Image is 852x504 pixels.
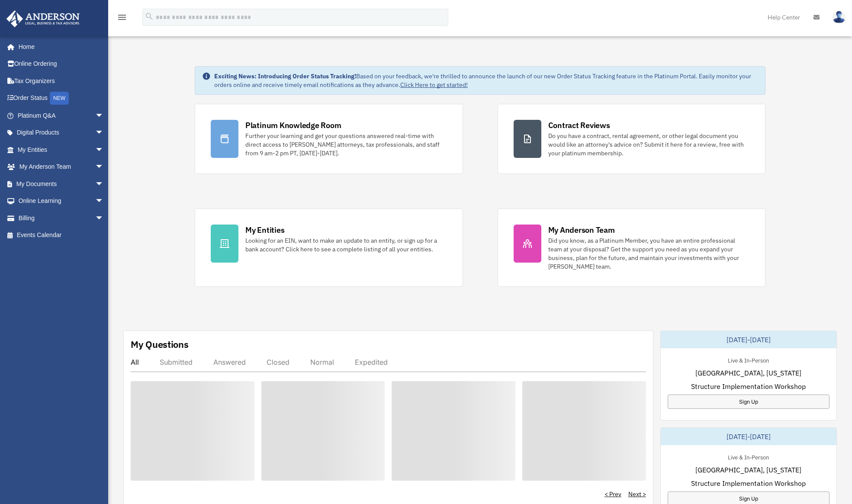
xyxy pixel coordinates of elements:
div: Expedited [355,358,388,366]
a: Billingarrow_drop_down [6,209,117,227]
a: My Entitiesarrow_drop_down [6,141,117,158]
a: Online Ordering [6,55,117,73]
span: arrow_drop_down [95,124,113,142]
i: menu [117,12,127,22]
span: arrow_drop_down [95,158,113,176]
div: Normal [310,358,334,366]
a: Events Calendar [6,227,117,244]
span: Structure Implementation Workshop [691,381,806,392]
a: My Anderson Teamarrow_drop_down [6,158,117,176]
span: arrow_drop_down [95,107,113,125]
a: Next > [628,490,646,498]
div: Do you have a contract, rental agreement, or other legal document you would like an attorney's ad... [548,132,750,157]
a: Tax Organizers [6,72,117,90]
div: Live & In-Person [721,355,776,364]
span: [GEOGRAPHIC_DATA], [US_STATE] [695,368,801,378]
a: Platinum Q&Aarrow_drop_down [6,107,117,124]
span: arrow_drop_down [95,193,113,210]
span: arrow_drop_down [95,209,113,227]
div: My Questions [131,338,189,351]
span: [GEOGRAPHIC_DATA], [US_STATE] [695,465,801,475]
div: [DATE]-[DATE] [661,331,836,348]
a: Click Here to get started! [400,81,468,89]
span: arrow_drop_down [95,141,113,159]
a: Contract Reviews Do you have a contract, rental agreement, or other legal document you would like... [498,104,766,174]
div: NEW [50,92,69,105]
i: search [145,12,154,21]
div: Submitted [160,358,193,366]
div: Platinum Knowledge Room [245,120,341,131]
a: Order StatusNEW [6,90,117,107]
a: My Entities Looking for an EIN, want to make an update to an entity, or sign up for a bank accoun... [195,209,463,287]
img: User Pic [833,11,846,23]
div: Live & In-Person [721,452,776,461]
a: Online Learningarrow_drop_down [6,193,117,210]
a: My Anderson Team Did you know, as a Platinum Member, you have an entire professional team at your... [498,209,766,287]
div: Looking for an EIN, want to make an update to an entity, or sign up for a bank account? Click her... [245,236,447,254]
img: Anderson Advisors Platinum Portal [4,10,82,27]
div: Did you know, as a Platinum Member, you have an entire professional team at your disposal? Get th... [548,236,750,271]
div: [DATE]-[DATE] [661,428,836,445]
a: Home [6,38,113,55]
div: My Entities [245,225,284,235]
div: My Anderson Team [548,225,615,235]
div: Closed [267,358,289,366]
div: Answered [213,358,246,366]
a: < Prev [604,490,621,498]
span: arrow_drop_down [95,175,113,193]
div: Based on your feedback, we're thrilled to announce the launch of our new Order Status Tracking fe... [214,72,758,89]
div: All [131,358,139,366]
a: Digital Productsarrow_drop_down [6,124,117,141]
a: Platinum Knowledge Room Further your learning and get your questions answered real-time with dire... [195,104,463,174]
span: Structure Implementation Workshop [691,478,806,488]
div: Contract Reviews [548,120,610,131]
strong: Exciting News: Introducing Order Status Tracking! [214,72,356,80]
a: My Documentsarrow_drop_down [6,175,117,193]
a: menu [117,15,127,22]
div: Further your learning and get your questions answered real-time with direct access to [PERSON_NAM... [245,132,447,157]
a: Sign Up [668,395,829,409]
